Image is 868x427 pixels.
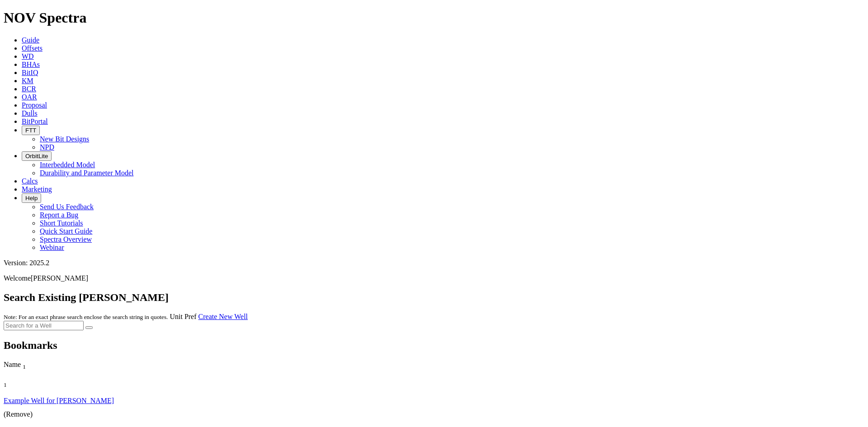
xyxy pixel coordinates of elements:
h2: Bookmarks [4,339,864,352]
a: Report a Bug [40,211,78,219]
div: Version: 2025.2 [4,259,864,267]
span: Name [4,361,21,368]
div: Column Menu [4,389,49,397]
a: New Bit Designs [40,135,89,143]
div: Column Menu [4,371,804,379]
a: Dulls [22,109,38,117]
span: Sort None [23,361,26,368]
a: Spectra Overview [40,235,92,243]
span: OrbitLite [25,153,48,160]
div: Sort None [4,379,49,397]
button: FTT [22,126,40,135]
a: Quick Start Guide [40,227,92,235]
span: Sort None [4,379,7,386]
span: FTT [25,127,36,134]
a: Interbedded Model [40,161,95,169]
a: Unit Pref [170,313,196,320]
sub: 1 [23,363,26,370]
h2: Search Existing [PERSON_NAME] [4,291,864,304]
input: Search for a Well [4,321,84,330]
div: Name Sort None [4,361,804,371]
a: BCR [22,85,36,93]
a: Short Tutorials [40,219,83,227]
small: Note: For an exact phrase search enclose the search string in quotes. [4,314,168,320]
sub: 1 [4,381,7,388]
a: Send Us Feedback [40,203,94,211]
a: BitIQ [22,69,38,76]
a: Guide [22,36,39,44]
p: Welcome [4,274,864,282]
a: BitPortal [22,117,48,125]
a: WD [22,52,34,60]
a: Offsets [22,44,42,52]
a: BHAs [22,61,40,68]
a: KM [22,77,33,84]
a: Proposal [22,101,47,109]
a: Example Well for [PERSON_NAME] [4,397,114,404]
a: Marketing [22,185,52,193]
h1: NOV Spectra [4,9,864,26]
a: Create New Well [198,313,248,320]
a: Calcs [22,177,38,185]
div: Sort None [4,361,804,379]
span: Help [25,195,38,202]
a: (Remove) [4,410,33,418]
a: OAR [22,93,37,101]
a: NPD [40,143,54,151]
span: [PERSON_NAME] [31,274,88,282]
button: Help [22,193,41,203]
button: OrbitLite [22,151,52,161]
a: Webinar [40,244,64,251]
div: Sort None [4,379,49,389]
a: Durability and Parameter Model [40,169,134,177]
